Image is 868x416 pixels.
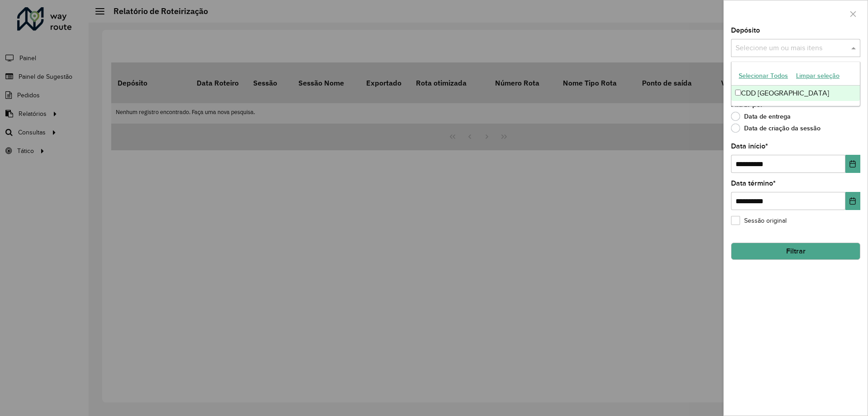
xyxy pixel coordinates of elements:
label: Depósito [731,25,760,36]
button: Choose Date [845,192,860,210]
label: Data término [731,178,776,189]
button: Selecionar Todos [735,69,792,83]
button: Limpar seleção [792,69,844,83]
ng-dropdown-panel: Options list [731,62,860,106]
button: Filtrar [731,243,860,260]
button: Choose Date [845,155,860,173]
label: Data de criação da sessão [731,124,821,133]
label: Data de entrega [731,112,791,121]
label: Data início [731,141,768,152]
div: CDD [GEOGRAPHIC_DATA] [731,86,860,101]
label: Sessão original [731,216,787,225]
